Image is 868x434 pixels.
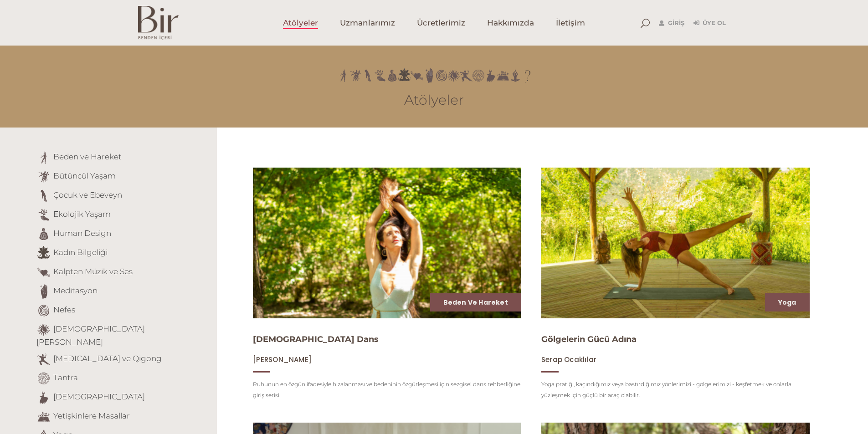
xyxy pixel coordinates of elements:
a: [MEDICAL_DATA] ve Qigong [53,354,162,363]
span: [PERSON_NAME] [253,355,312,364]
span: Hakkımızda [487,18,534,28]
a: Üye Ol [693,18,726,29]
a: Çocuk ve Ebeveyn [53,190,122,199]
p: Ruhunun en özgün ifadesiyle hizalanması ve bedeninin özgürleşmesi için sezgisel dans rehberliğine... [253,379,521,401]
a: [PERSON_NAME] [253,355,312,364]
a: Beden ve Hareket [443,298,508,307]
a: [DEMOGRAPHIC_DATA] [53,392,145,401]
a: Beden ve Hareket [53,152,122,161]
a: Yetişkinlere Masallar [53,411,130,420]
span: Atölyeler [283,18,318,28]
a: Human Design [53,229,111,238]
a: Serap Ocaklılar [541,355,596,364]
span: Serap Ocaklılar [541,355,596,364]
a: Nefes [53,305,75,314]
span: İletişim [556,18,585,28]
p: Yoga pratiği, kaçındığımız veya bastırdığımız yönlerimizi - gölgelerimizi - keşfetmek ve onlarla ... [541,379,810,401]
span: Uzmanlarımız [340,18,395,28]
a: Gölgelerin Gücü Adına [541,334,637,344]
a: [DEMOGRAPHIC_DATA][PERSON_NAME] [36,324,145,347]
a: Meditasyon [53,286,98,295]
a: Bütüncül Yaşam [53,171,116,180]
a: Yoga [778,298,796,307]
a: [DEMOGRAPHIC_DATA] Dans [253,334,379,344]
span: Ücretlerimiz [417,18,465,28]
a: Giriş [659,18,684,29]
a: Tantra [53,373,78,382]
a: Ekolojik Yaşam [53,209,111,219]
a: Kalpten Müzik ve Ses [53,267,133,276]
a: Kadın Bilgeliği [53,248,108,257]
